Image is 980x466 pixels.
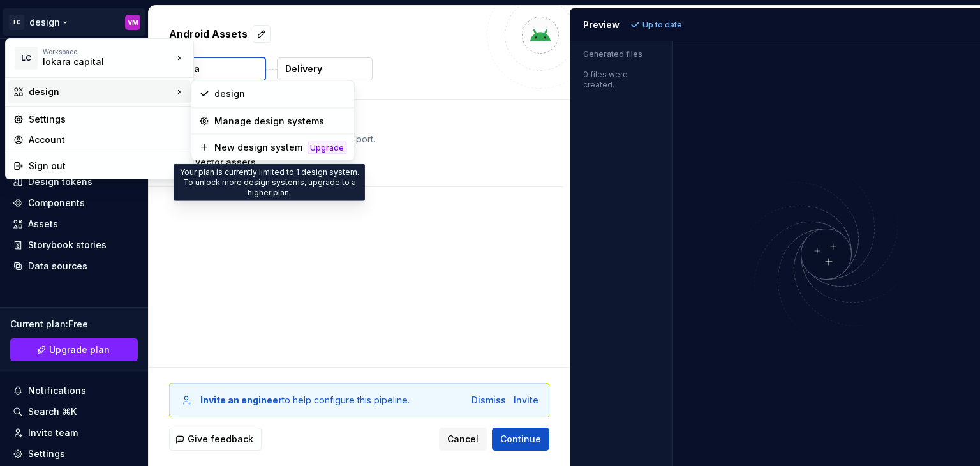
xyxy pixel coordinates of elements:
div: lokara capital [43,56,151,68]
div: Upgrade [308,141,346,154]
div: Settings [29,113,186,126]
div: LC [15,47,38,70]
div: Sign out [29,160,186,172]
div: New design system [214,141,302,154]
div: design [214,87,346,100]
div: Account [29,133,186,146]
div: design [29,86,173,98]
div: Workspace [43,48,173,56]
div: Manage design systems [214,115,346,128]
